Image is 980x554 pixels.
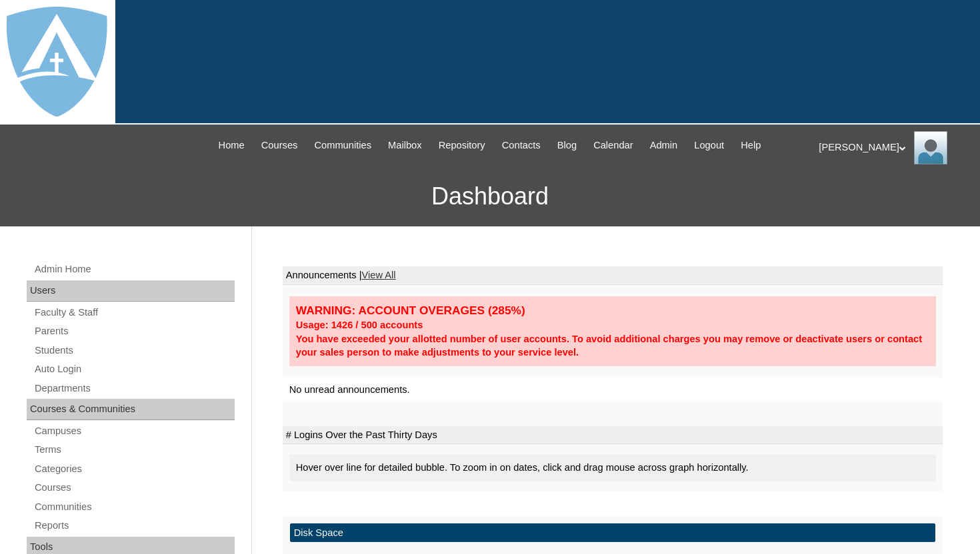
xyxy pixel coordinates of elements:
[7,166,973,226] h3: Dashboard
[650,138,678,153] span: Admin
[33,423,235,439] a: Campuses
[283,378,943,402] td: No unread announcements.
[283,426,943,445] td: # Logins Over the Past Thirty Days
[819,131,967,164] div: [PERSON_NAME]
[593,138,633,153] span: Calendar
[7,7,107,117] img: logo-white.png
[261,138,298,153] span: Courses
[734,138,767,153] a: Help
[27,399,235,420] div: Courses & Communities
[33,342,235,359] a: Students
[290,523,935,543] td: Disk Space
[33,479,235,496] a: Courses
[296,320,423,330] strong: Usage: 1426 / 500 accounts
[296,303,929,318] div: WARNING: ACCOUNT OVERAGES (285%)
[432,138,492,153] a: Repository
[741,138,761,153] span: Help
[495,138,547,153] a: Contacts
[33,323,235,340] a: Parents
[687,138,731,153] a: Logout
[694,138,724,153] span: Logout
[33,304,235,321] a: Faculty & Staff
[33,517,235,534] a: Reports
[381,138,429,153] a: Mailbox
[33,441,235,458] a: Terms
[33,499,235,515] a: Communities
[289,454,936,481] div: Hover over line for detailed bubble. To zoom in on dates, click and drag mouse across graph horiz...
[255,138,305,153] a: Courses
[914,131,947,164] img: Thomas Lambert
[307,138,378,153] a: Communities
[362,270,396,280] a: View All
[314,138,371,153] span: Communities
[212,138,251,153] a: Home
[557,138,577,153] span: Blog
[643,138,685,153] a: Admin
[551,138,583,153] a: Blog
[219,138,245,153] span: Home
[439,138,485,153] span: Repository
[296,332,929,360] div: You have exceeded your allotted number of user accounts. To avoid additional charges you may remo...
[502,138,541,153] span: Contacts
[33,461,235,477] a: Categories
[283,266,943,285] td: Announcements |
[33,361,235,378] a: Auto Login
[33,261,235,278] a: Admin Home
[388,138,422,153] span: Mailbox
[587,138,639,153] a: Calendar
[33,380,235,397] a: Departments
[27,280,235,302] div: Users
